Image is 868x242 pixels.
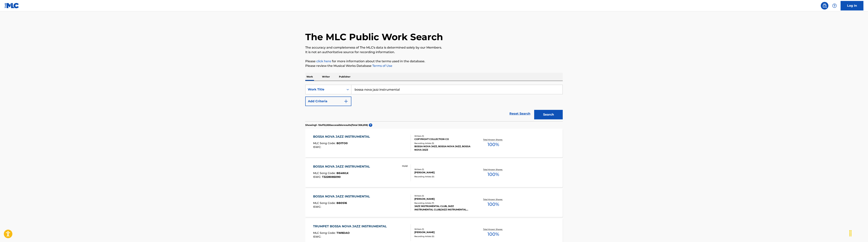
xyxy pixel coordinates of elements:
a: BOSSA NOVA JAZZ INSTRUMENTALMLC Song Code:BD1TO0ISWC:Writers (1)COPYRIGHT COLLECTION CORecording ... [305,129,563,157]
img: MLC Logo [5,3,19,8]
div: BOSSA NOVA JAZZ INSTRUMENTAL [313,134,372,139]
span: MLC Song Code : [313,141,336,145]
button: Add Criteria [305,97,351,106]
div: Writers ( 1 ) [414,135,472,137]
span: 100 % [488,171,499,178]
div: Writers ( 1 ) [414,194,472,197]
p: Hold [402,164,408,168]
span: BD1TO0 [336,141,348,145]
span: ? [369,123,372,127]
img: 9d2ae6d4665cec9f34b9.svg [344,99,348,104]
p: Please for more information about the terms used in the database. [305,59,563,64]
div: Recording Artists ( 3 ) [414,142,472,145]
div: [PERSON_NAME] [414,197,472,201]
a: BOSSA NOVA JAZZ INSTRUMENTALMLC Song Code:BE4WLKISWC:T3228085090 HoldWriters (1)[PERSON_NAME]Reco... [305,159,563,187]
p: Work [305,73,314,81]
span: BE4WLK [336,171,348,175]
span: 100 % [488,231,499,238]
p: The accuracy and completeness of The MLC's data is determined solely by our Members. [305,45,563,50]
span: TW8DAO [336,231,350,235]
form: Search Form [305,85,563,121]
div: BOSSA NOVA JAZZ, BOSSA NOVA JAZZ, BOSSA NOVA JAZZ [414,145,472,152]
span: 100 % [488,201,499,208]
div: JAZZ INSTRUMENTAL CLUB, JAZZ INSTRUMENTAL CLUB|JAZZ INSTRUMENTAL CLUB, JAZZ INSTRUMENTAL CLUB, JA... [414,204,472,211]
p: Total Known Shares: [483,138,504,141]
div: Writers ( 1 ) [414,228,472,231]
p: Showing 1 - 10 of 10,000 accessible results (Total 306,818 ) [305,123,368,127]
p: Writer [321,73,331,81]
span: ISWC : [313,235,322,238]
span: T3228085090 [322,175,341,179]
span: MLC Song Code : [313,171,336,175]
a: Log In [841,1,863,10]
span: ISWC : [313,205,322,208]
span: ISWC : [313,175,322,179]
button: Search [534,110,563,119]
div: BOSSA NOVA JAZZ INSTRUMENTAL [313,194,372,199]
img: help [832,3,837,8]
a: BOSSA NOVA JAZZ INSTRUMENTALMLC Song Code:BB0S16ISWC:Writers (1)[PERSON_NAME]Recording Artists (7... [305,188,563,217]
div: Recording Artists ( 0 ) [414,235,472,238]
iframe: Chat Widget [849,224,868,242]
div: Recording Artists ( 0 ) [414,175,472,178]
span: MLC Song Code : [313,201,336,205]
span: 100 % [488,141,499,148]
div: BOSSA NOVA JAZZ INSTRUMENTAL [313,164,372,169]
a: click here [316,59,331,63]
div: Work Title [308,87,342,92]
p: Total Known Shares: [483,168,504,171]
div: Recording Artists ( 7 ) [414,202,472,204]
div: [PERSON_NAME] [414,231,472,234]
span: MLC Song Code : [313,231,336,235]
h1: The MLC Public Work Search [305,31,443,43]
div: Drag [847,228,854,239]
p: Publisher [338,73,352,81]
p: Total Known Shares: [483,198,504,201]
div: COPYRIGHT COLLECTION CO [414,137,472,141]
span: BB0S16 [336,201,347,205]
a: Reset Search [508,109,532,118]
div: Help [831,2,838,10]
p: Total Known Shares: [483,228,504,231]
img: search [822,3,827,8]
a: Terms of Use [372,64,392,68]
div: [PERSON_NAME] [414,171,472,174]
div: Writers ( 1 ) [414,168,472,171]
p: It is not an authoritative source for recording information. [305,50,563,54]
div: TRUMPET BOSSA NOVA JAZZ INSTRUMENTAL [313,224,389,229]
span: ISWC : [313,145,322,149]
p: Please review the Musical Works Database [305,64,563,68]
a: Public Search [821,2,828,10]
